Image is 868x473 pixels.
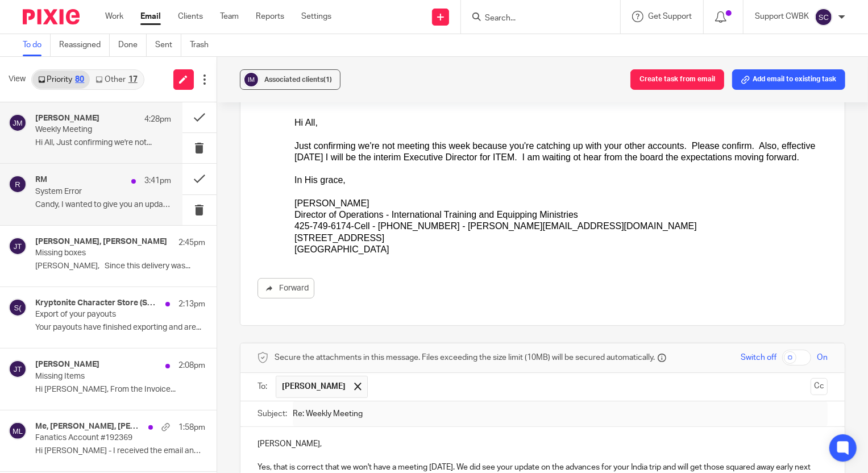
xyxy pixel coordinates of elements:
label: Subject: [258,408,287,420]
button: Add email to existing task [732,69,845,90]
button: Cc [811,378,828,395]
a: Email [140,11,161,22]
p: 2:13pm [178,298,205,310]
p: Fanatics Account #192369 [35,433,171,443]
label: To: [258,381,270,392]
img: Pixie [23,9,80,24]
p: Missing boxes [35,248,171,258]
img: svg%3E [815,8,833,26]
button: Create task from email [630,69,724,90]
h4: Kryptonite Character Store (Shopify), Southern Sportz Store (Shopify) [35,298,160,308]
p: 4:28pm [144,114,171,125]
a: Done [118,34,147,56]
p: Weekly Meeting [35,125,144,135]
span: Secure the attachments in this message. Files exceeding the size limit (10MB) will be secured aut... [275,352,655,363]
p: Missing Items [35,372,171,381]
span: Get Support [648,13,692,20]
h4: [PERSON_NAME] [35,360,99,370]
div: 17 [128,76,138,84]
span: (1) [323,76,332,83]
p: [PERSON_NAME], [258,438,828,450]
img: svg%3E [9,175,27,193]
img: svg%3E [9,298,27,317]
span: [PERSON_NAME] [282,381,346,392]
div: 80 [75,76,84,84]
p: Export of your payouts [35,310,171,320]
span: View [9,73,26,85]
p: 1:58pm [178,422,205,433]
p: Candy, I wanted to give you an update on this... [35,200,171,210]
span: Associated clients [264,76,332,83]
a: Reports [256,11,284,22]
p: 2:45pm [178,237,205,248]
p: Support CWBK [755,11,809,22]
a: Reassigned [59,34,110,56]
p: Hi [PERSON_NAME], From the Invoice... [35,385,205,395]
p: Hi [PERSON_NAME] - I received the email and looks like... [35,446,205,456]
a: Team [220,11,239,22]
p: 2:08pm [178,360,205,371]
input: Search [484,14,586,24]
img: svg%3E [9,114,27,132]
a: Work [105,11,123,22]
a: Settings [301,11,331,22]
a: Priority80 [32,70,90,89]
h4: [PERSON_NAME] [35,114,99,123]
p: Your payouts have finished exporting and are... [35,323,205,333]
a: To do [23,34,51,56]
h4: Me, [PERSON_NAME], [PERSON_NAME], [PERSON_NAME], Credit Department, [PERSON_NAME] [35,422,143,431]
span: On [817,352,828,363]
h4: RM [35,175,47,185]
p: 3:41pm [144,175,171,186]
a: Trash [190,34,217,56]
p: [PERSON_NAME], Since this delivery was... [35,262,205,271]
a: Forward [258,278,314,298]
img: svg%3E [243,71,260,88]
h4: [PERSON_NAME], [PERSON_NAME] [35,237,167,247]
a: Sent [155,34,181,56]
img: svg%3E [9,237,27,255]
a: Other17 [90,70,143,89]
p: System Error [35,187,144,197]
a: Clients [178,11,203,22]
button: Associated clients(1) [240,69,340,90]
img: svg%3E [9,360,27,378]
img: svg%3E [9,422,27,440]
p: Hi All, Just confirming we're not... [35,138,171,148]
span: Switch off [741,352,776,363]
